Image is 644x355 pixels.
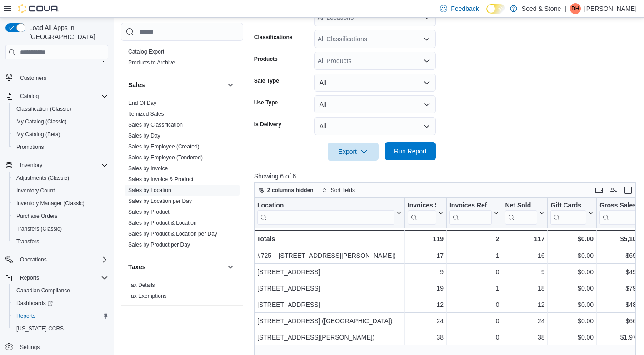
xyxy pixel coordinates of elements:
a: Reports [13,311,39,321]
label: Sale Type [254,77,279,84]
a: Promotions [13,142,48,153]
button: Adjustments (Classic) [9,172,112,184]
a: Sales by Employee (Created) [128,143,200,150]
span: Catalog Export [128,48,164,55]
button: Promotions [9,141,112,153]
a: Sales by Location per Day [128,198,192,204]
p: Seed & Stone [522,3,561,14]
a: My Catalog (Classic) [13,116,70,127]
div: Doug Hart [570,3,581,14]
div: 16 [505,250,544,261]
div: Totals [257,233,402,244]
span: Dark Mode [486,14,487,14]
span: Reports [16,272,108,283]
button: Invoices Ref [449,202,499,225]
button: Inventory Count [9,184,112,197]
div: 19 [408,283,444,294]
button: 2 columns hidden [255,185,317,196]
a: Tax Exemptions [128,293,167,299]
div: Invoices Sold [408,202,436,225]
p: Showing 6 of 6 [254,172,640,181]
a: Sales by Product & Location per Day [128,231,217,237]
span: Reports [13,311,108,321]
span: Tax Details [128,281,155,289]
p: | [564,3,566,14]
button: Taxes [128,262,223,271]
label: Use Type [254,99,278,106]
a: Sales by Invoice & Product [128,176,193,182]
a: Purchase Orders [13,211,61,222]
span: Purchase Orders [13,211,108,222]
a: End Of Day [128,100,156,106]
div: $0.00 [550,250,594,261]
span: Sales by Invoice & Product [128,176,193,183]
div: 0 [449,316,499,326]
span: Feedback [451,4,479,13]
div: 12 [408,299,444,310]
div: Net Sold [505,202,537,225]
div: [STREET_ADDRESS] [257,266,402,277]
a: Canadian Compliance [13,285,74,296]
span: Adjustments (Classic) [16,174,69,182]
span: Promotions [13,142,108,153]
label: Products [254,55,278,63]
button: Run Report [385,142,436,160]
span: Customers [20,74,46,82]
label: Classifications [254,34,293,41]
button: Purchase Orders [9,210,112,222]
span: Operations [16,254,108,265]
span: My Catalog (Beta) [13,129,108,140]
span: Sales by Product & Location [128,219,197,227]
span: Promotions [16,143,44,151]
span: Customers [16,72,108,83]
span: Transfers [13,236,108,247]
div: 0 [449,266,499,277]
div: $0.00 [550,283,594,294]
a: Classification (Classic) [13,104,75,114]
a: Settings [16,342,43,353]
button: Customers [2,71,112,84]
div: 117 [505,233,544,244]
span: Dashboards [16,300,53,307]
button: Inventory [2,159,112,172]
div: Invoices Sold [408,202,436,210]
button: All [314,95,436,113]
div: 9 [505,266,544,277]
div: 38 [505,332,544,343]
button: Open list of options [423,57,430,64]
div: $0.00 [550,233,594,244]
button: Catalog [2,90,112,103]
span: Reports [20,274,39,281]
a: Tax Details [128,282,155,288]
a: My Catalog (Beta) [13,129,64,140]
div: 119 [408,233,444,244]
div: 12 [505,299,544,310]
span: DH [571,3,579,14]
a: Inventory Count [13,185,59,196]
button: Taxes [225,261,236,272]
div: #725 – [STREET_ADDRESS][PERSON_NAME]) [257,250,402,261]
span: Sales by Day [128,132,160,139]
a: [US_STATE] CCRS [13,323,67,334]
span: My Catalog (Classic) [13,116,108,127]
span: Itemized Sales [128,110,164,118]
div: $0.00 [550,299,594,310]
span: [US_STATE] CCRS [16,325,64,332]
button: Catalog [16,91,42,102]
a: Customers [16,73,50,84]
div: $0.00 [550,316,594,326]
a: Sales by Invoice [128,165,168,172]
span: Settings [16,341,108,353]
span: Inventory Manager (Classic) [16,200,85,207]
button: Transfers [9,235,112,248]
div: 9 [408,266,444,277]
span: Canadian Compliance [13,285,108,296]
span: Sales by Employee (Tendered) [128,154,203,161]
a: Sales by Classification [128,122,183,128]
div: Invoices Ref [449,202,492,225]
div: 0 [449,299,499,310]
input: Dark Mode [486,4,505,14]
button: Keyboard shortcuts [594,185,604,196]
div: Location [257,202,394,210]
a: Itemized Sales [128,111,164,117]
